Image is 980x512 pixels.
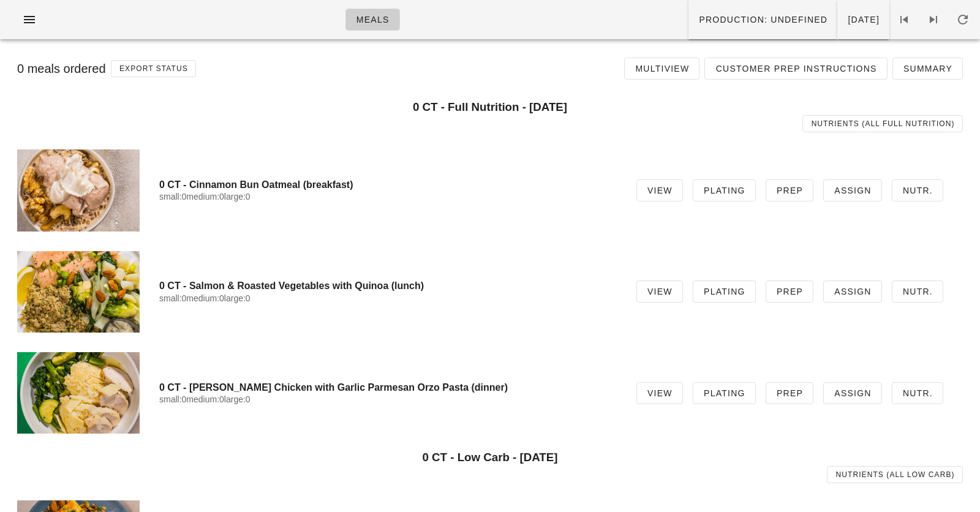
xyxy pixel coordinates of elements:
[892,179,943,201] a: Nutr.
[802,115,963,132] a: Nutrients (all Full Nutrition)
[159,280,617,292] h4: 0 CT - Salmon & Roasted Vegetables with Quinoa (lunch)
[17,451,963,464] h3: 0 CT - Low Carb - [DATE]
[892,280,943,303] a: Nutr.
[903,64,952,73] span: Summary
[159,179,617,190] h4: 0 CT - Cinnamon Bun Oatmeal (breakfast)
[823,382,882,404] a: Assign
[698,15,827,24] span: Production: undefined
[902,186,933,195] span: Nutr.
[636,382,683,404] a: View
[776,287,803,296] span: Prep
[827,466,963,483] a: Nutrients (all Low Carb)
[892,58,963,80] a: Summary
[715,64,876,73] span: Customer Prep Instructions
[356,15,390,24] span: Meals
[766,382,813,404] a: Prep
[17,62,106,75] span: 0 meals ordered
[224,394,251,404] span: large:0
[159,382,617,393] h4: 0 CT - [PERSON_NAME] Chicken with Garlic Parmesan Orzo Pasta (dinner)
[766,280,813,303] a: Prep
[635,64,689,73] span: Multiview
[902,287,933,296] span: Nutr.
[835,470,955,479] span: Nutrients (all Low Carb)
[834,388,872,398] span: Assign
[636,280,683,303] a: View
[693,179,756,201] a: Plating
[159,192,186,201] span: small:0
[159,394,186,404] span: small:0
[766,179,813,201] a: Prep
[17,100,963,114] h3: 0 CT - Full Nutrition - [DATE]
[693,280,756,303] a: Plating
[647,388,673,398] span: View
[902,388,933,398] span: Nutr.
[704,58,887,80] a: Customer Prep Instructions
[834,287,872,296] span: Assign
[186,394,224,404] span: medium:0
[776,388,803,398] span: Prep
[224,192,251,201] span: large:0
[693,382,756,404] a: Plating
[823,179,882,201] a: Assign
[186,192,224,201] span: medium:0
[345,9,400,31] a: Meals
[892,382,943,404] a: Nutr.
[776,186,803,195] span: Prep
[847,15,880,24] span: [DATE]
[647,186,673,195] span: View
[111,60,197,77] button: Export Status
[119,64,188,73] span: Export Status
[647,287,673,296] span: View
[636,179,683,201] a: View
[703,186,745,195] span: Plating
[186,293,224,303] span: medium:0
[224,293,251,303] span: large:0
[703,388,745,398] span: Plating
[823,280,882,303] a: Assign
[811,119,955,128] span: Nutrients (all Full Nutrition)
[624,58,699,80] a: Multiview
[703,287,745,296] span: Plating
[159,293,186,303] span: small:0
[834,186,872,195] span: Assign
